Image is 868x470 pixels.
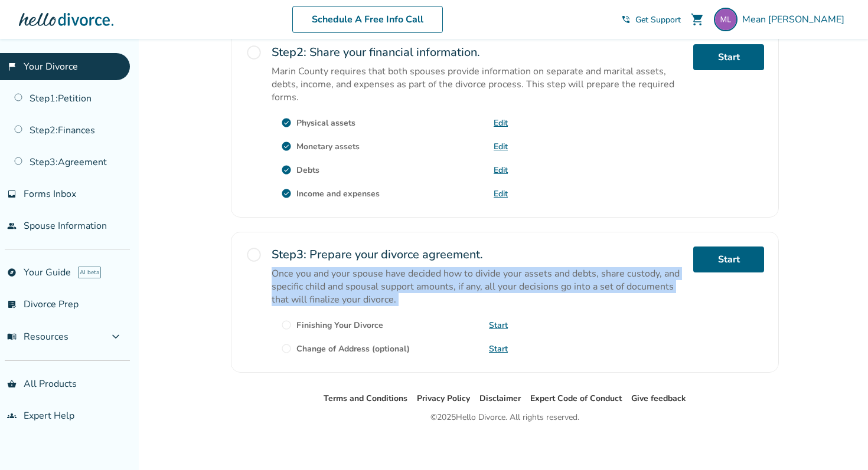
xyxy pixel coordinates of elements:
a: Edit [494,117,508,129]
span: Resources [7,330,68,343]
span: shopping_cart [690,12,704,27]
div: Change of Address (optional) [296,343,410,354]
a: Privacy Policy [417,393,470,404]
div: Monetary assets [296,141,360,152]
strong: Step 3 : [272,246,306,262]
a: Schedule A Free Info Call [292,6,443,33]
span: shopping_basket [7,379,17,389]
strong: Step 2 : [272,44,306,60]
span: Forms Inbox [24,188,76,201]
a: Start [489,320,508,331]
span: inbox [7,189,17,199]
p: Marin County requires that both spouses provide information on separate and marital assets, debts... [272,65,684,104]
span: AI beta [78,267,101,278]
span: check_circle [281,141,292,152]
span: check_circle [281,117,292,128]
div: Debts [296,165,319,176]
span: radio_button_unchecked [281,343,292,354]
span: radio_button_unchecked [246,44,262,61]
div: Physical assets [296,117,355,129]
a: phone_in_talkGet Support [621,14,681,25]
h2: Share your financial information. [272,44,684,60]
span: explore [7,268,17,277]
div: Income and expenses [296,188,380,199]
span: expand_more [109,330,123,344]
span: check_circle [281,188,292,199]
span: menu_book [7,332,17,341]
span: groups [7,411,17,420]
img: meancl@hotmail.com [714,8,738,31]
li: Give feedback [631,392,686,406]
iframe: Chat Widget [809,413,868,470]
span: radio_button_unchecked [246,246,262,263]
span: phone_in_talk [621,15,631,24]
span: people [7,221,17,231]
p: Once you and your spouse have decided how to divide your assets and debts, share custody, and spe... [272,267,684,306]
span: list_alt_check [7,300,17,309]
a: Terms and Conditions [324,393,407,404]
a: Edit [494,188,508,199]
h2: Prepare your divorce agreement. [272,246,684,262]
a: Edit [494,165,508,176]
span: flag_2 [7,62,17,71]
span: Mean [PERSON_NAME] [742,13,849,26]
a: Expert Code of Conduct [530,393,622,404]
div: Finishing Your Divorce [296,320,383,331]
a: Start [693,246,764,272]
li: Disclaimer [479,392,521,406]
a: Start [693,44,764,70]
span: Get Support [635,14,681,25]
span: check_circle [281,165,292,175]
a: Edit [494,141,508,152]
span: radio_button_unchecked [281,320,292,330]
a: Start [489,343,508,354]
div: © 2025 Hello Divorce. All rights reserved. [430,410,579,425]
